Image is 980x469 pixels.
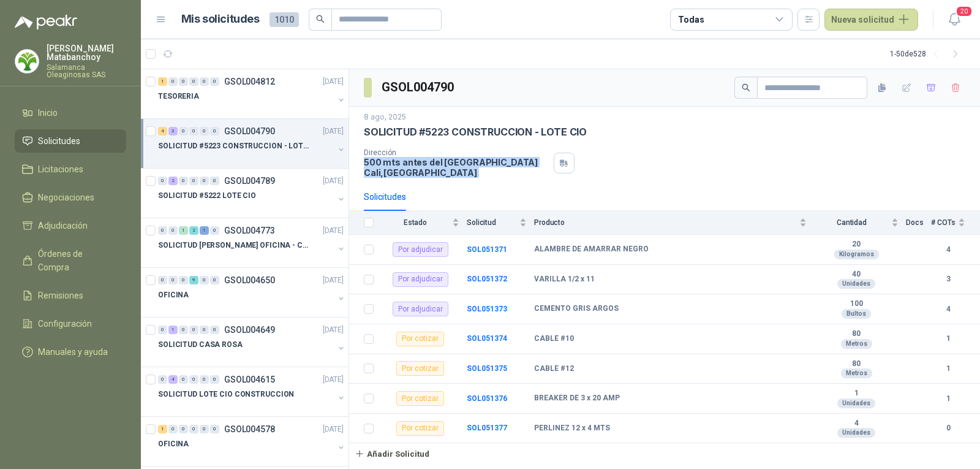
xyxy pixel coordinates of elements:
th: Cantidad [814,211,906,235]
div: Bultos [842,309,871,319]
div: 0 [189,326,198,334]
a: SOL051371 [467,245,507,254]
div: 0 [189,127,198,135]
span: 20 [956,6,973,17]
div: 0 [158,375,167,384]
a: SOL051373 [467,305,507,313]
div: 0 [200,375,209,384]
p: OFICINA [158,438,189,450]
p: [DATE] [323,76,344,88]
a: Solicitudes [15,129,126,153]
div: 0 [200,177,209,185]
p: SOLICITUD CASA ROSA [158,339,243,351]
span: 1010 [269,12,299,27]
button: Nueva solicitud [824,9,918,31]
div: Unidades [837,279,875,289]
a: Manuales y ayuda [15,340,126,364]
b: 4 [931,244,965,256]
div: 0 [189,375,198,384]
p: GSOL004578 [224,425,275,433]
div: 1 [158,425,167,433]
p: GSOL004789 [224,177,275,185]
a: SOL051374 [467,334,507,343]
b: 3 [931,273,965,285]
div: 0 [210,375,219,384]
b: 80 [814,359,899,369]
div: Por cotizar [396,391,444,406]
b: 1 [931,393,965,405]
a: Remisiones [15,284,126,307]
div: 4 [158,127,167,135]
b: 1 [931,363,965,375]
div: 0 [168,276,178,284]
div: 0 [200,77,209,86]
b: 20 [814,240,899,250]
span: Solicitudes [38,134,80,148]
span: search [316,15,325,23]
b: 40 [814,270,899,280]
div: Metros [841,368,872,378]
div: 2 [189,226,198,235]
div: 0 [210,77,219,86]
a: 1 0 0 0 0 0 GSOL004578[DATE] OFICINA [158,422,346,461]
div: 0 [158,177,167,185]
p: [DATE] [323,225,344,237]
div: 0 [189,425,198,433]
a: 0 2 0 0 0 0 GSOL004789[DATE] SOLICITUD #5222 LOTE CIO [158,173,346,213]
span: Cantidad [814,218,889,227]
b: SOL051372 [467,275,507,283]
div: Todas [678,13,704,26]
button: 20 [943,9,965,31]
p: GSOL004812 [224,77,275,86]
p: Dirección [364,148,549,157]
div: Solicitudes [364,190,406,204]
div: 0 [200,425,209,433]
div: 0 [210,127,219,135]
span: Negociaciones [38,191,94,204]
div: 0 [168,226,178,235]
p: [DATE] [323,324,344,336]
div: 0 [158,326,167,334]
p: SOLICITUD #5223 CONSTRUCCION - LOTE CIO [158,140,311,152]
b: 4 [814,419,899,429]
span: # COTs [931,218,956,227]
span: Adjudicación [38,219,88,232]
div: 9 [189,276,198,284]
a: 4 3 0 0 0 0 GSOL004790[DATE] SOLICITUD #5223 CONSTRUCCION - LOTE CIO [158,124,346,163]
b: 1 [931,333,965,345]
div: 0 [200,326,209,334]
div: 0 [179,375,188,384]
p: [DATE] [323,424,344,435]
div: Por adjudicar [393,302,448,316]
b: 0 [931,422,965,434]
div: 0 [179,177,188,185]
p: SOLICITUD LOTE CIO CONSTRUCCION [158,389,294,400]
b: 80 [814,329,899,339]
p: 8 ago, 2025 [364,112,406,123]
th: Estado [381,211,467,235]
div: 0 [210,326,219,334]
div: 0 [200,127,209,135]
div: 0 [189,177,198,185]
span: Licitaciones [38,162,83,176]
span: Solicitud [467,218,517,227]
p: SOLICITUD #5222 LOTE CIO [158,190,256,202]
div: Por cotizar [396,421,444,436]
a: SOL051375 [467,364,507,373]
div: 1 [158,77,167,86]
div: 0 [179,127,188,135]
img: Company Logo [15,50,39,73]
b: SOL051377 [467,424,507,432]
p: [DATE] [323,275,344,286]
p: [DATE] [323,374,344,386]
a: Adjudicación [15,214,126,237]
div: Metros [841,339,872,349]
b: CEMENTO GRIS ARGOS [534,304,619,314]
h1: Mis solicitudes [181,10,260,28]
p: GSOL004773 [224,226,275,235]
span: Configuración [38,317,92,330]
a: Inicio [15,101,126,124]
b: 100 [814,299,899,309]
